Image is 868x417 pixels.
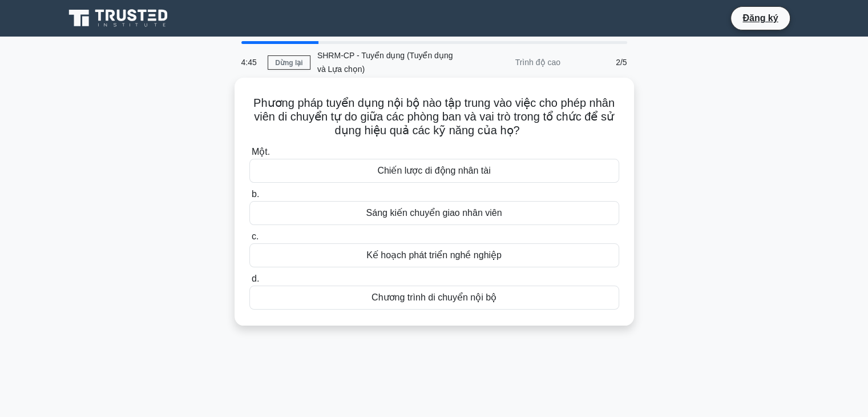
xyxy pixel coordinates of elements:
font: Đăng ký [742,13,778,23]
a: Đăng ký [736,11,785,25]
font: Kế hoạch phát triển nghề nghiệp [366,250,502,260]
font: 2/5 [616,58,627,67]
font: c. [252,231,259,241]
font: Phương pháp tuyển dụng nội bộ nào tập trung vào việc cho phép nhân viên di chuyển tự do giữa các ... [253,97,615,137]
font: Dừng lại [275,59,302,67]
font: b. [252,189,259,199]
font: Chương trình di chuyển nội bộ [372,292,496,302]
a: Dừng lại [268,55,310,70]
font: d. [252,274,259,283]
font: Một. [252,147,270,157]
font: SHRM-CP - Tuyển dụng (Tuyển dụng và Lựa chọn) [317,51,453,74]
font: Trình độ cao [515,58,560,67]
font: Sáng kiến ​​chuyển giao nhân viên [366,208,502,218]
font: Chiến lược di động nhân tài [377,166,490,175]
font: 4:45 [241,58,257,67]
